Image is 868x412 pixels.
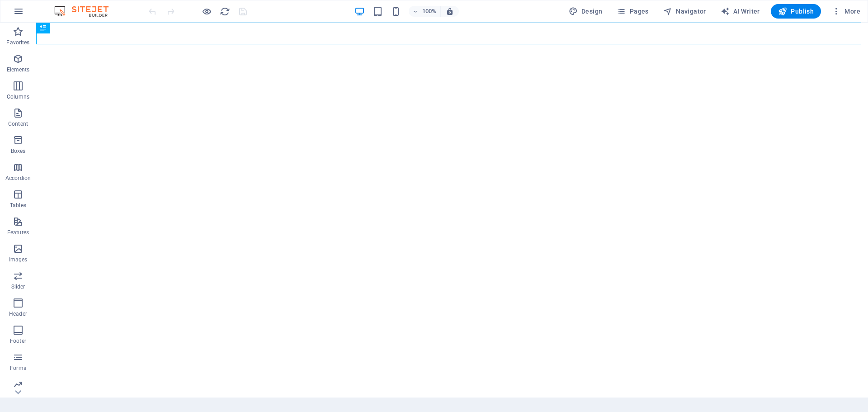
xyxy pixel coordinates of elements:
[721,7,760,16] span: AI Writer
[10,202,26,209] p: Tables
[7,93,29,100] p: Columns
[9,310,27,317] p: Header
[660,4,710,19] button: Navigator
[8,120,28,128] p: Content
[219,6,230,17] button: reload
[778,7,814,16] span: Publish
[613,4,652,19] button: Pages
[9,256,28,263] p: Images
[10,337,26,345] p: Footer
[617,7,648,16] span: Pages
[422,6,437,17] h6: 100%
[771,4,821,19] button: Publish
[565,4,606,19] button: Design
[7,66,30,73] p: Elements
[11,283,25,290] p: Slider
[717,4,764,19] button: AI Writer
[832,7,860,16] span: More
[6,39,29,46] p: Favorites
[11,147,26,155] p: Boxes
[663,7,706,16] span: Navigator
[569,7,603,16] span: Design
[52,6,120,17] img: Editor Logo
[5,175,31,182] p: Accordion
[409,6,441,17] button: 100%
[220,6,230,17] i: Reload page
[565,4,606,19] div: Design (Ctrl+Alt+Y)
[446,7,454,15] i: On resize automatically adjust zoom level to fit chosen device.
[7,229,29,236] p: Features
[201,6,212,17] button: Click here to leave preview mode and continue editing
[828,4,864,19] button: More
[10,365,26,372] p: Forms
